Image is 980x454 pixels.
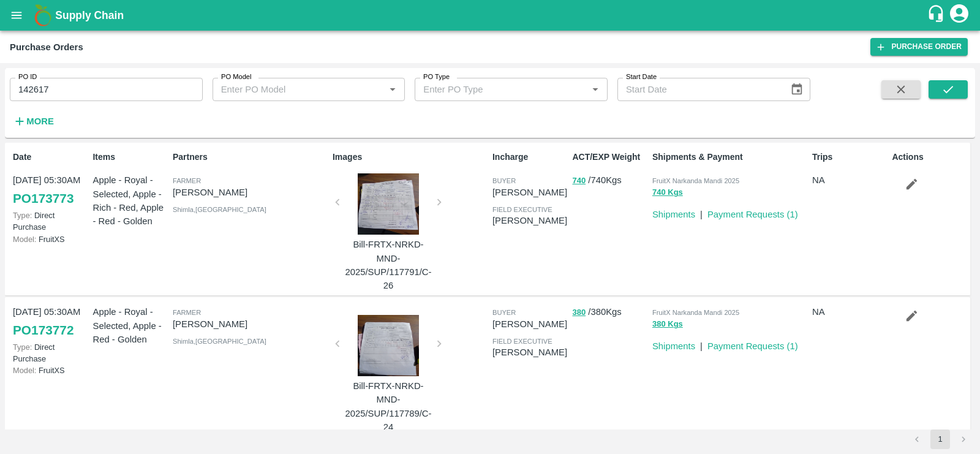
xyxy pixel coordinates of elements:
a: Purchase Order [870,38,968,56]
input: Start Date [617,78,780,101]
p: Trips [812,151,887,164]
p: Incharge [492,151,567,164]
p: Direct Purchase [13,341,88,365]
a: Payment Requests (1) [707,210,798,219]
p: Bill-FRTX-NRKD-MND-2025/SUP/117791/C-26 [342,238,434,292]
p: FruitXS [13,365,88,376]
p: Shipments & Payment [652,151,807,164]
button: Open [385,81,401,97]
a: Payment Requests (1) [707,341,798,351]
label: Start Date [626,72,657,82]
a: PO173773 [13,187,73,210]
label: PO Type [423,72,450,82]
p: Partners [173,151,328,164]
input: Enter PO ID [10,78,203,101]
div: | [695,203,703,221]
p: [PERSON_NAME] [173,317,328,331]
span: Farmer [173,177,201,184]
p: / 740 Kgs [572,173,647,187]
p: FruitXS [13,233,88,245]
span: Farmer [173,309,201,316]
p: ACT/EXP Weight [572,151,647,164]
p: Date [13,151,88,164]
p: [PERSON_NAME] [492,317,567,331]
span: field executive [492,206,552,213]
a: PO173772 [13,319,73,341]
button: Choose date [785,78,809,101]
span: FruitX Narkanda Mandi 2025 [652,309,739,316]
span: Type: [13,342,32,352]
button: More [10,111,57,132]
button: 740 [572,174,586,188]
p: [PERSON_NAME] [492,214,567,227]
button: 740 Kgs [652,186,683,200]
p: Apple - Royal - Selected, Apple - Rich - Red, Apple - Red - Golden [92,173,167,228]
span: Type: [13,211,32,220]
p: NA [812,305,887,319]
div: | [695,335,703,353]
div: customer-support [927,4,948,26]
p: Actions [892,151,967,164]
button: page 1 [930,429,950,449]
label: PO ID [18,72,37,82]
div: Purchase Orders [10,39,83,55]
p: Bill-FRTX-NRKD-MND-2025/SUP/117789/C-24 [342,379,434,434]
p: [DATE] 05:30AM [13,173,88,187]
b: Supply Chain [55,9,124,21]
input: Enter PO Type [418,81,568,97]
p: Apple - Royal - Selected, Apple - Red - Golden [92,305,167,346]
p: [PERSON_NAME] [492,186,567,199]
input: Enter PO Model [216,81,366,97]
p: [PERSON_NAME] [173,186,328,199]
p: NA [812,173,887,187]
span: Shimla , [GEOGRAPHIC_DATA] [173,338,266,345]
button: open drawer [2,1,31,29]
button: 380 [572,306,586,320]
label: PO Model [221,72,252,82]
p: Images [333,151,488,164]
span: buyer [492,177,516,184]
nav: pagination navigation [905,429,975,449]
a: Shipments [652,210,695,219]
span: FruitX Narkanda Mandi 2025 [652,177,739,184]
span: field executive [492,338,552,345]
strong: More [26,116,54,126]
span: Model: [13,235,36,244]
p: / 380 Kgs [572,305,647,319]
a: Shipments [652,341,695,351]
p: Direct Purchase [13,210,88,233]
span: buyer [492,309,516,316]
button: 380 Kgs [652,317,683,331]
a: Supply Chain [55,7,927,24]
p: [DATE] 05:30AM [13,305,88,319]
button: Open [587,81,603,97]
p: [PERSON_NAME] [492,346,567,359]
div: account of current user [948,2,970,28]
span: Model: [13,366,36,375]
span: Shimla , [GEOGRAPHIC_DATA] [173,206,266,213]
img: logo [31,3,55,28]
p: Items [92,151,167,164]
